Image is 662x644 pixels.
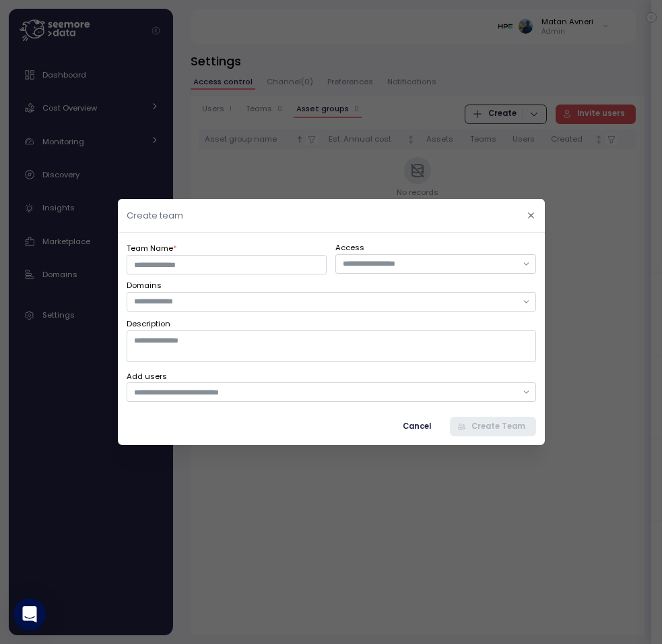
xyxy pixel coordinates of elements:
[127,318,170,330] label: Description
[471,417,525,436] span: Create Team
[13,598,46,631] div: Open Intercom Messenger
[127,371,536,383] label: Add users
[335,242,535,254] label: Access
[127,280,536,292] label: Domains
[127,211,183,220] h2: Create team
[127,243,177,255] label: Team Name
[450,417,536,436] button: Create Team
[402,417,430,436] span: Cancel
[392,417,441,436] button: Cancel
